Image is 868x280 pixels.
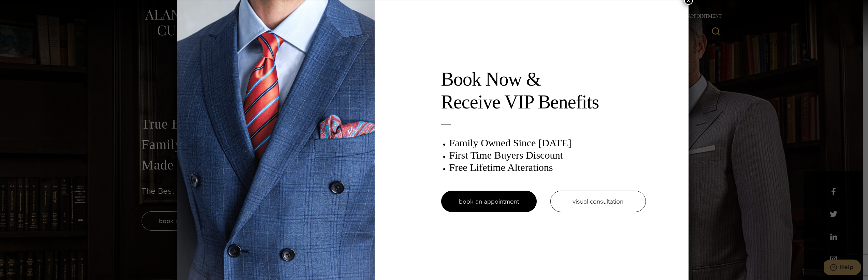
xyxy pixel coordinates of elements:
h3: Free Lifetime Alterations [449,161,646,174]
a: book an appointment [441,191,537,212]
a: visual consultation [550,191,646,212]
h2: Book Now & Receive VIP Benefits [441,68,646,114]
span: Help [16,5,30,11]
h3: First Time Buyers Discount [449,149,646,161]
h3: Family Owned Since [DATE] [449,137,646,149]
